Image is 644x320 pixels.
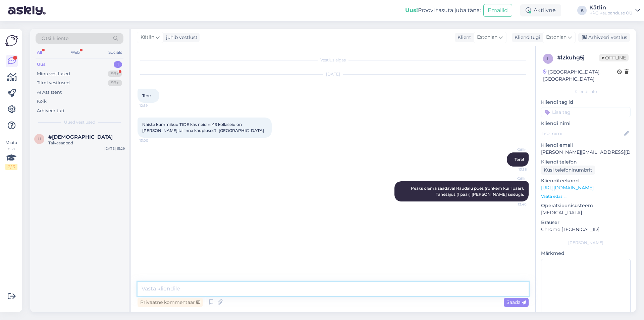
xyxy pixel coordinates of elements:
[541,158,631,166] p: Kliendi telefon
[589,10,633,16] div: KPG Kaubanduse OÜ
[141,34,154,41] span: Kätlin
[501,176,527,181] span: Kätlin
[64,119,95,125] span: Uued vestlused
[107,48,123,57] div: Socials
[140,138,165,143] span: 13:00
[36,48,43,57] div: All
[104,146,125,151] div: [DATE] 15:29
[541,89,631,95] div: Kliendi info
[477,34,497,41] span: Estonian
[114,61,122,68] div: 1
[138,71,529,77] div: [DATE]
[541,219,631,226] p: Brauser
[455,34,471,41] div: Klient
[37,107,64,114] div: Arhiveeritud
[501,202,527,207] span: 13:40
[599,54,629,61] span: Offline
[48,134,113,140] span: #hzroamlu
[541,99,631,106] p: Kliendi tag'id
[37,71,70,77] div: Minu vestlused
[38,136,41,141] span: h
[589,5,640,16] a: KätlinKPG Kaubanduse OÜ
[108,80,122,86] div: 99+
[140,103,165,108] span: 12:59
[541,166,595,175] div: Küsi telefoninumbrit
[405,7,418,13] b: Uus!
[577,6,587,15] div: K
[37,98,47,105] div: Kõik
[541,149,631,156] p: [PERSON_NAME][EMAIL_ADDRESS][DOMAIN_NAME]
[541,107,631,117] input: Lisa tag
[589,5,633,10] div: Kätlin
[5,140,17,170] div: Vaata siia
[541,202,631,209] p: Operatsioonisüsteem
[547,56,549,61] span: l
[541,209,631,216] p: [MEDICAL_DATA]
[138,298,203,307] div: Privaatne kommentaar
[557,54,599,62] div: # l2kuhg5j
[142,93,151,98] span: Tere
[142,122,264,133] span: Naiste kummikud TIDE kas neid nr43 kollaseid on [PERSON_NAME] tallinna kaupluses? [GEOGRAPHIC_DATA]
[541,130,623,137] input: Lisa nimi
[405,6,481,14] div: Proovi tasuta juba täna:
[5,34,18,47] img: Askly Logo
[37,80,70,86] div: Tiimi vestlused
[520,4,561,16] div: Aktiivne
[501,167,527,172] span: 13:38
[541,177,631,184] p: Klienditeekond
[138,57,529,63] div: Vestlus algas
[37,61,46,68] div: Uus
[512,34,540,41] div: Klienditugi
[69,48,81,57] div: Web
[5,164,17,170] div: 2 / 3
[546,34,567,41] span: Estonian
[506,299,526,305] span: Saada
[541,250,631,257] p: Märkmed
[501,147,527,152] span: Kätlin
[515,157,524,162] span: Tere!
[541,193,631,199] p: Vaata edasi ...
[42,35,68,42] span: Otsi kliente
[48,140,125,146] div: Talvesaapad
[37,89,62,96] div: AI Assistent
[541,226,631,233] p: Chrome [TECHNICAL_ID]
[578,33,630,42] div: Arhiveeri vestlus
[543,68,617,83] div: [GEOGRAPHIC_DATA], [GEOGRAPHIC_DATA]
[541,240,631,246] div: [PERSON_NAME]
[483,4,512,17] button: Emailid
[411,186,525,197] span: Peaks olema saadaval Raudalu poes (rohkem kui 1 paar), Tähesajus (1 paar) [PERSON_NAME] seisuga.
[541,120,631,127] p: Kliendi nimi
[163,34,198,41] div: juhib vestlust
[541,185,594,191] a: [URL][DOMAIN_NAME]
[108,71,122,77] div: 99+
[541,142,631,149] p: Kliendi email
